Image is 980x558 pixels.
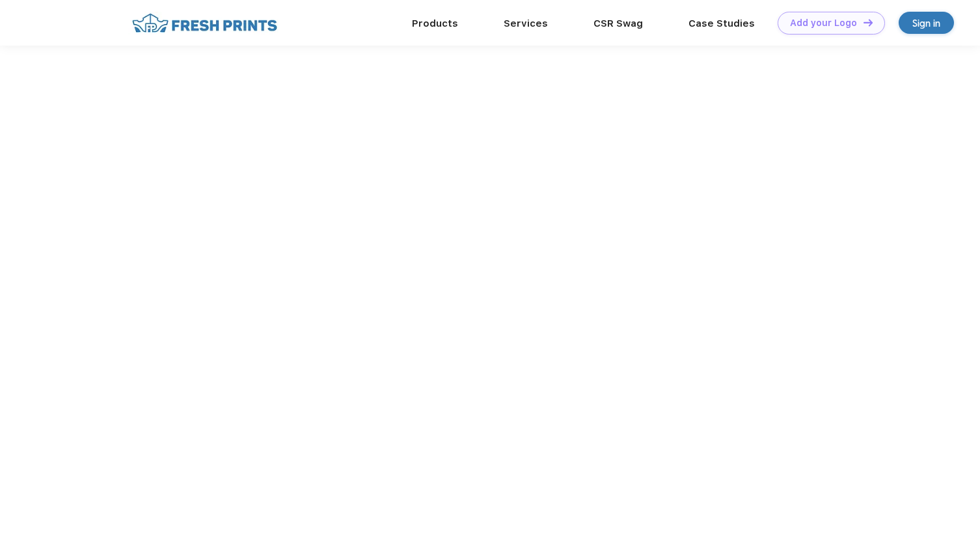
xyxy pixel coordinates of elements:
a: Sign in [899,12,954,34]
a: Products [412,18,458,29]
div: Sign in [912,16,940,31]
img: DT [864,19,873,26]
div: Add your Logo [790,18,857,29]
img: fo%20logo%202.webp [128,12,281,35]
